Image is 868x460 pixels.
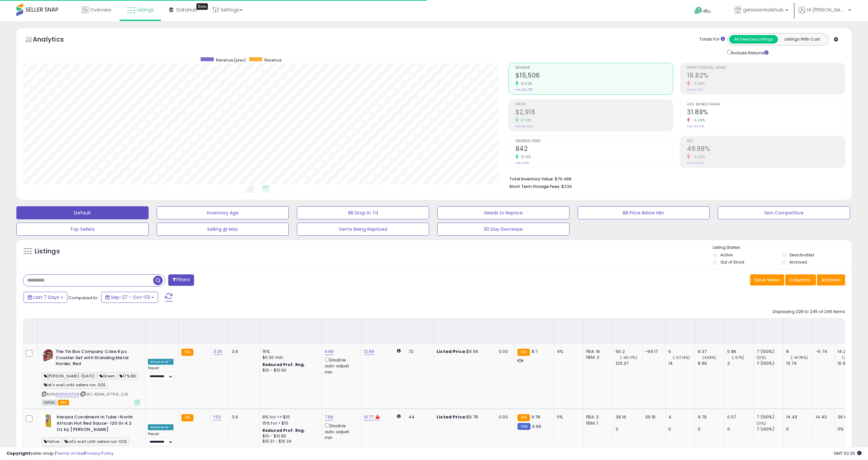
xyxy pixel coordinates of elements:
button: Actions [817,274,845,285]
span: Let's wait until sellers run OOS [63,438,129,445]
div: 3.9 [232,414,255,420]
b: Reduced Prof. Rng. [262,362,305,367]
span: FBA [58,400,69,405]
button: Selling @ Max [157,223,289,236]
p: Listing States: [713,245,852,251]
span: Avg. Buybox Share [687,103,845,106]
b: Listed Price: [437,414,466,420]
div: 8.96 [698,360,724,366]
span: Sep-27 - Oct-03 [111,294,150,301]
span: getessentialshub [743,7,784,13]
a: 3.25 [213,348,223,355]
span: Profit [515,103,673,106]
div: $9.99 [437,349,491,355]
span: Revenue [515,66,673,70]
div: 0.00 [499,414,510,420]
a: 9.99 [325,348,334,355]
small: FBA [181,414,193,421]
div: 3.9 [232,349,255,355]
div: Totals For [699,36,725,43]
div: 4% [557,349,578,355]
small: Prev: 33.67% [687,124,704,128]
small: Prev: $2,566 [515,124,533,128]
h2: 31.89% [687,108,845,117]
button: All Selected Listings [729,35,778,44]
button: Needs to Reprice [437,206,570,219]
div: seller snap | | [7,451,114,457]
span: | SKU: 4SGM_57768_3.25 [80,392,129,397]
div: 14.43 [816,414,830,420]
div: 7 (100%) [757,349,783,355]
img: 41ejErziz6L._SL40_.jpg [42,349,54,362]
div: 72 [408,349,429,355]
small: -6.46% [690,81,705,86]
a: B08NR2KFDB [55,392,79,397]
div: 8 [786,349,813,355]
div: $0.30 min [262,355,317,360]
span: Hi [PERSON_NAME] [807,7,846,13]
div: 0 [616,426,642,432]
span: 17% BB [118,372,138,380]
h2: 842 [515,145,673,154]
div: 56.2 [616,349,642,355]
h5: Analytics [33,35,77,46]
div: 4 [668,414,695,420]
div: 8% for <= $15 [262,414,317,420]
h2: $15,506 [515,72,673,81]
div: 15% [262,349,317,355]
div: Disable auto adjust min [325,356,356,375]
li: $76,488 [509,175,840,182]
button: Inventory Age [157,206,289,219]
div: 0 [698,426,724,432]
button: Items Being Repriced [297,223,429,236]
a: 1.52 [213,414,221,420]
div: $9.78 [437,414,491,420]
a: Privacy Policy [85,450,114,456]
span: Overview [90,7,111,13]
small: Prev: 695 [515,161,529,165]
div: 7 (100%) [757,414,783,420]
a: Hi [PERSON_NAME] [799,7,851,21]
span: DataHub [176,7,197,13]
b: The Tin Box Company Coke 6 pc Coaster Set with Standing Metal Holder, Red [56,349,135,369]
button: Columns [785,274,816,285]
div: $10 - $10.83 [262,433,317,439]
small: (0%) [757,355,766,360]
div: 9.79 [698,414,724,420]
small: 13.74% [518,118,531,123]
small: Prev: 53.32% [687,161,704,165]
span: Yellow [42,438,62,445]
div: Amazon AI * [148,424,173,430]
div: -69.17 [645,349,660,355]
small: -6.26% [690,155,705,159]
small: (-57%) [732,355,745,360]
span: Ordered Items [515,139,673,143]
span: 8.7 [532,348,537,355]
button: Non Competitive [718,206,850,219]
span: $239 [561,183,572,190]
div: 0 [786,426,813,432]
div: Tooltip anchor [196,3,208,10]
span: Listings [137,7,154,13]
span: ROI [687,139,845,143]
b: Total Inventory Value: [509,176,554,182]
small: (4.58%) [702,355,716,360]
button: 30 Day Decrease [437,223,570,236]
div: $15.01 - $16.24 [262,439,317,444]
div: 0 [727,426,754,432]
a: 7.99 [325,414,334,420]
button: BB Drop in 7d [297,206,429,219]
span: 6.99 [532,423,541,430]
div: 15% for > $15 [262,420,317,426]
div: Include Returns [722,49,776,56]
h2: 49.98% [687,145,845,154]
div: FBM: 1 [586,420,608,426]
span: Columns [789,277,810,283]
div: Preset: [148,432,173,447]
div: 0 [668,426,695,432]
h5: Listings [35,247,60,256]
i: Get Help [694,7,702,15]
small: 21.15% [518,155,531,159]
div: 6 [668,349,695,355]
label: Archived [789,259,807,265]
